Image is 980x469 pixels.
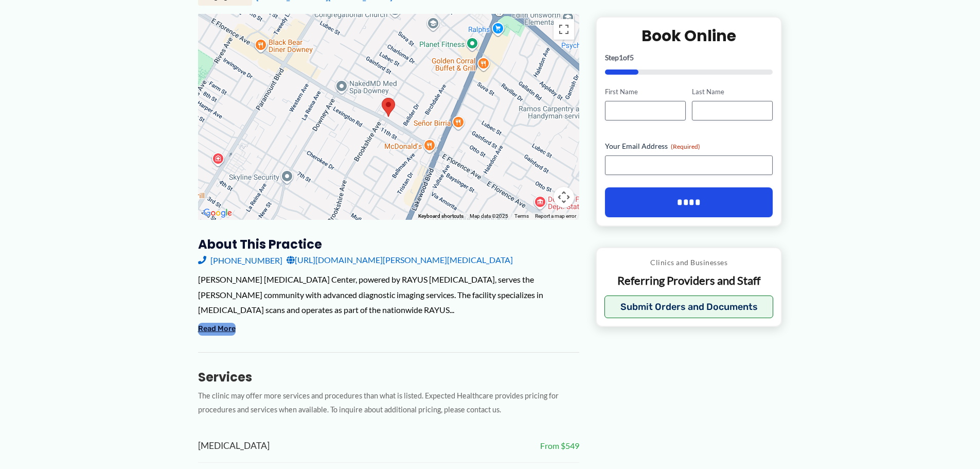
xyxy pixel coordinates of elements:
[535,213,576,219] a: Report a map error
[198,252,282,268] a: [PHONE_NUMBER]
[198,369,579,385] h3: Services
[554,19,574,40] button: Toggle fullscreen view
[198,236,579,252] h3: About this practice
[605,141,773,151] label: Your Email Address
[671,143,700,150] span: (Required)
[470,213,508,219] span: Map data ©2025
[619,53,623,62] span: 1
[198,272,579,318] div: [PERSON_NAME] [MEDICAL_DATA] Center, powered by RAYUS [MEDICAL_DATA], serves the [PERSON_NAME] co...
[605,54,773,61] p: Step of
[605,87,686,97] label: First Name
[554,187,574,207] button: Map camera controls
[201,206,235,220] img: Google
[605,26,773,46] h2: Book Online
[201,206,235,220] a: Open this area in Google Maps (opens a new window)
[514,213,529,219] a: Terms (opens in new tab)
[604,256,774,269] p: Clinics and Businesses
[604,296,774,318] button: Submit Orders and Documents
[418,213,464,220] button: Keyboard shortcuts
[287,252,513,268] a: [URL][DOMAIN_NAME][PERSON_NAME][MEDICAL_DATA]
[198,389,579,417] p: The clinic may offer more services and procedures than what is listed. Expected Healthcare provid...
[540,438,579,454] span: From $549
[630,53,634,62] span: 5
[198,323,236,335] button: Read More
[198,438,270,455] span: [MEDICAL_DATA]
[692,87,773,97] label: Last Name
[604,273,774,288] p: Referring Providers and Staff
